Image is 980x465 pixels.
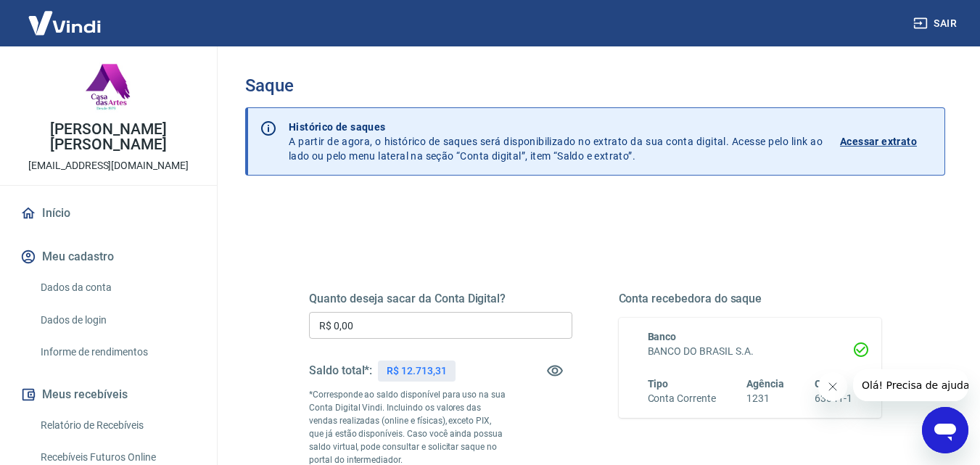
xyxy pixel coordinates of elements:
a: Dados da conta [35,273,199,303]
h6: Conta Corrente [648,391,716,406]
p: [PERSON_NAME] [PERSON_NAME] [12,122,205,152]
span: Olá! Precisa de ajuda? [9,10,122,22]
iframe: Mensagem da empresa [853,369,968,401]
a: Informe de rendimentos [35,337,199,367]
h6: 63041-1 [815,391,852,406]
a: Início [17,197,199,229]
button: Sair [910,10,963,37]
span: Banco [648,331,677,342]
span: Conta [815,378,842,390]
iframe: Fechar mensagem [818,372,847,401]
span: Agência [746,378,784,390]
h5: Conta recebedora do saque [619,292,882,306]
img: 3c732b88-95e2-4519-8bed-29ebbef3037a.jpeg [80,58,138,116]
p: [EMAIL_ADDRESS][DOMAIN_NAME] [28,158,189,173]
button: Meus recebíveis [17,379,199,411]
a: Relatório de Recebíveis [35,411,199,440]
h5: Quanto deseja sacar da Conta Digital? [309,292,572,306]
h6: BANCO DO BRASIL S.A. [648,344,853,359]
p: Histórico de saques [289,120,823,134]
p: A partir de agora, o histórico de saques será disponibilizado no extrato da sua conta digital. Ac... [289,120,823,163]
a: Dados de login [35,305,199,335]
span: Tipo [648,378,669,390]
h5: Saldo total*: [309,363,372,378]
p: R$ 12.713,31 [387,363,446,379]
h3: Saque [245,75,945,96]
p: Acessar extrato [840,134,917,149]
iframe: Botão para abrir a janela de mensagens [922,407,968,453]
h6: 1231 [746,391,784,406]
img: Vindi [17,1,112,45]
button: Meu cadastro [17,241,199,273]
a: Acessar extrato [840,120,933,163]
